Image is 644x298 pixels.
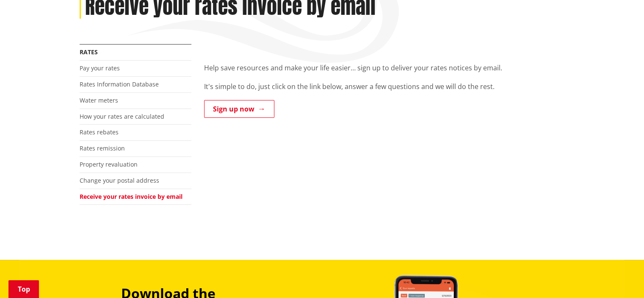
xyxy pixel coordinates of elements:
[204,63,565,73] p: Help save resources and make your life easier… sign up to deliver your rates notices by email.
[80,48,98,56] a: Rates
[80,64,120,72] a: Pay your rates
[8,280,39,298] a: Top
[80,128,119,136] a: Rates rebates
[80,80,159,88] a: Rates Information Database
[80,96,118,104] a: Water meters
[204,81,565,92] p: It's simple to do, just click on the link below, answer a few questions and we will do the rest.
[204,100,274,118] a: Sign up now
[605,262,636,293] iframe: Messenger Launcher
[80,112,164,120] a: How your rates are calculated
[80,192,182,201] a: Receive your rates invoice by email
[80,176,159,184] a: Change your postal address
[80,160,138,168] a: Property revaluation
[80,144,125,152] a: Rates remission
